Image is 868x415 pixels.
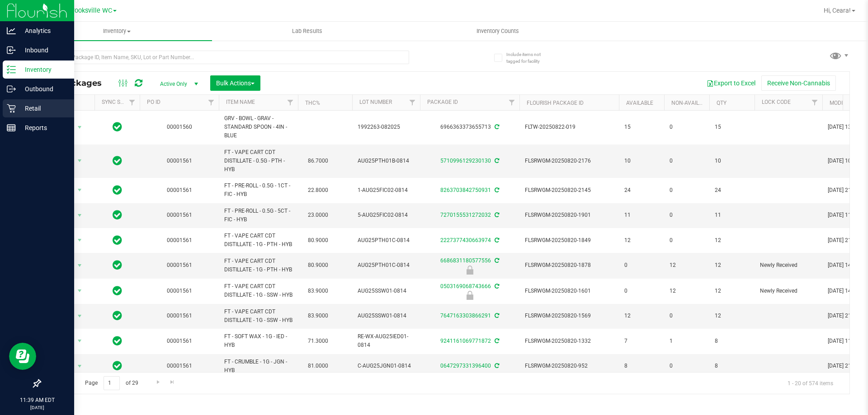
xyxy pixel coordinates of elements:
[624,236,659,245] span: 12
[167,363,192,369] a: 00001561
[670,287,704,295] span: 12
[7,46,16,55] inline-svg: Inbound
[527,100,584,106] a: Flourish Package ID
[74,154,85,167] span: select
[74,184,85,196] span: select
[440,338,491,344] a: 9241161069771872
[16,103,70,114] p: Retail
[224,358,292,375] span: FT - CRUMBLE - 1G - JGN - HYB
[113,335,122,347] span: In Sync
[493,124,499,130] span: Sync from Compliance System
[525,211,613,219] span: FLSRWGM-20250820-1901
[167,187,192,193] a: 00001561
[113,284,122,297] span: In Sync
[670,211,704,219] span: 0
[715,362,749,370] span: 8
[113,184,122,196] span: In Sync
[670,186,704,195] span: 0
[166,376,179,388] a: Go to the last page
[624,157,659,165] span: 10
[40,51,409,64] input: Search Package ID, Item Name, SKU, Lot or Part Number...
[464,27,531,35] span: Inventory Counts
[624,123,659,131] span: 15
[624,337,659,345] span: 7
[670,261,704,270] span: 12
[525,362,613,370] span: FLSRWGM-20250820-952
[224,332,292,350] span: FT - SOFT WAX - 1G - IED - HYB
[9,343,36,370] iframe: Resource center
[7,26,16,35] inline-svg: Analytics
[224,114,292,140] span: GRV - BOWL - GRAV - STANDARD SPOON - 4IN - BLUE
[167,288,192,294] a: 00001561
[525,123,613,131] span: FLTW-20250822-019
[419,291,521,300] div: Newly Received
[624,312,659,320] span: 12
[358,312,415,320] span: AUG25SSW01-0814
[22,22,212,41] a: Inventory
[670,337,704,345] span: 1
[440,312,491,319] a: 7647163303866291
[419,266,521,275] div: Newly Received
[715,236,749,245] span: 12
[626,100,653,106] a: Available
[624,287,659,295] span: 0
[224,148,292,174] span: FT - VAPE CART CDT DISTILLATE - 0.5G - PTH - HYB
[440,257,491,264] a: 6686831180577556
[525,261,613,270] span: FLSRWGM-20250820-1878
[358,261,415,270] span: AUG25PTH01C-0814
[167,124,192,130] a: 00001560
[16,45,70,56] p: Inbound
[506,51,552,65] span: Include items not tagged for facility
[167,312,192,319] a: 00001561
[358,211,415,219] span: 5-AUG25FIC02-0814
[493,237,499,243] span: Sync from Compliance System
[303,209,333,222] span: 23.0000
[303,259,333,272] span: 80.9000
[16,64,70,75] p: Inventory
[74,360,85,373] span: select
[104,376,120,390] input: 1
[525,337,613,345] span: FLSRWGM-20250820-1332
[440,187,491,193] a: 8263703842750931
[671,100,712,106] a: Non-Available
[715,186,749,195] span: 24
[16,84,70,94] p: Outbound
[427,99,458,105] a: Package ID
[147,99,160,105] a: PO ID
[358,123,415,131] span: 1992263-082025
[74,310,85,322] span: select
[74,259,85,272] span: select
[102,99,137,105] a: Sync Status
[701,75,761,91] button: Export to Excel
[167,338,192,344] a: 00001561
[167,158,192,164] a: 00001561
[624,362,659,370] span: 8
[715,157,749,165] span: 10
[624,211,659,219] span: 11
[224,207,292,224] span: FT - PRE-ROLL - 0.5G - 5CT - FIC - HYB
[210,75,260,91] button: Bulk Actions
[303,234,333,247] span: 80.9000
[77,376,146,390] span: Page of 29
[440,363,491,369] a: 0647297331396400
[167,212,192,218] a: 00001561
[359,99,392,105] a: Lot Number
[824,7,851,14] span: Hi, Ceara!
[715,312,749,320] span: 12
[780,376,840,390] span: 1 - 20 of 574 items
[525,312,613,320] span: FLSRWGM-20250820-1569
[226,99,255,105] a: Item Name
[715,287,749,295] span: 12
[16,25,70,36] p: Analytics
[167,237,192,243] a: 00001561
[493,257,499,264] span: Sync from Compliance System
[670,236,704,245] span: 0
[16,122,70,133] p: Reports
[113,259,122,271] span: In Sync
[224,257,292,274] span: FT - VAPE CART CDT DISTILLATE - 1G - PTH - HYB
[4,404,70,411] p: [DATE]
[493,212,499,218] span: Sync from Compliance System
[113,121,122,133] span: In Sync
[7,84,16,93] inline-svg: Outbound
[760,287,817,295] span: Newly Received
